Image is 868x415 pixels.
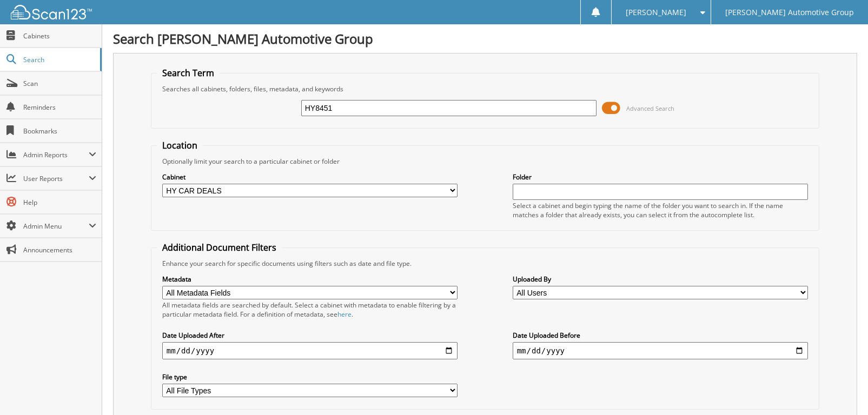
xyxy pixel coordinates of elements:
input: end [513,342,808,359]
legend: Search Term [157,67,220,79]
span: Announcements [23,245,96,255]
div: All metadata fields are searched by default. Select a cabinet with metadata to enable filtering b... [162,300,458,319]
span: Cabinets [23,31,96,41]
span: [PERSON_NAME] [626,9,686,16]
legend: Location [157,139,203,151]
label: Folder [513,172,808,182]
label: File type [162,372,458,381]
label: Date Uploaded After [162,331,458,340]
label: Metadata [162,275,458,284]
span: Bookmarks [23,126,96,136]
input: start [162,342,458,359]
span: Search [23,55,95,64]
label: Date Uploaded Before [513,331,808,340]
h1: Search [PERSON_NAME] Automotive Group [113,30,857,48]
legend: Additional Document Filters [157,242,282,253]
span: Reminders [23,103,96,112]
iframe: Chat Widget [814,363,868,415]
span: Admin Menu [23,222,89,231]
div: Select a cabinet and begin typing the name of the folder you want to search in. If the name match... [513,201,808,219]
span: User Reports [23,174,89,183]
label: Cabinet [162,172,458,182]
span: Scan [23,79,96,88]
span: Advanced Search [626,104,674,112]
span: [PERSON_NAME] Automotive Group [725,9,854,16]
span: Help [23,198,96,207]
div: Optionally limit your search to a particular cabinet or folder [157,157,813,166]
img: scan123-logo-white.svg [11,5,92,19]
a: here [337,310,352,319]
label: Uploaded By [513,275,808,284]
span: Admin Reports [23,150,89,159]
div: Enhance your search for specific documents using filters such as date and file type. [157,259,813,268]
div: Searches all cabinets, folders, files, metadata, and keywords [157,84,813,93]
